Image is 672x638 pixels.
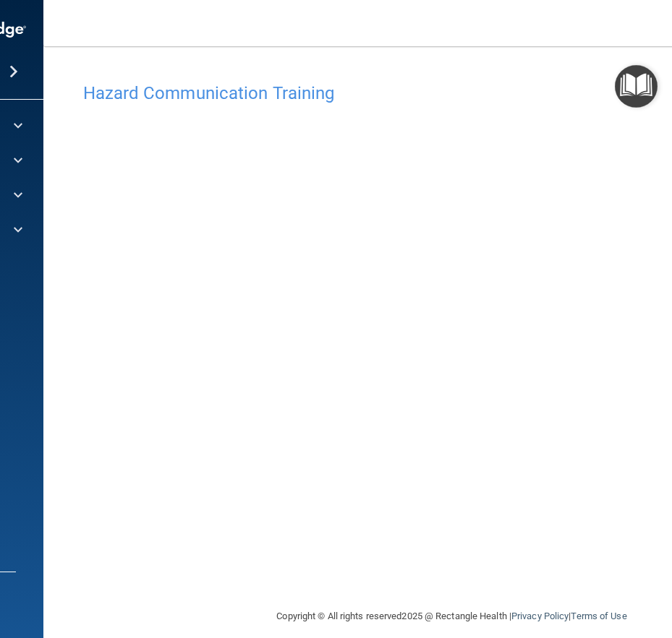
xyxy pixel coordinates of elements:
iframe: Drift Widget Chat Controller [422,535,655,593]
button: Open Resource Center [615,65,658,108]
a: Terms of Use [571,611,626,621]
a: Privacy Policy [511,611,569,621]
